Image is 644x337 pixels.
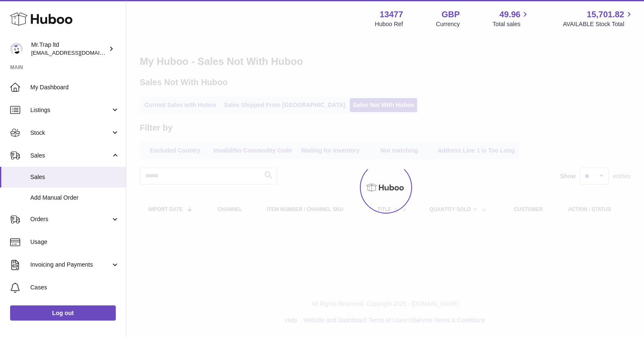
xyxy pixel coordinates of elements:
a: 49.96 Total sales [492,9,530,28]
span: Add Manual Order [30,194,120,202]
span: Listings [30,106,111,114]
img: office@grabacz.eu [10,43,23,55]
div: Huboo Ref [375,20,403,28]
div: Currency [436,20,460,28]
span: AVAILABLE Stock Total [563,20,634,28]
div: Mr.Trap ltd [31,41,107,57]
span: Total sales [492,20,530,28]
span: [EMAIL_ADDRESS][DOMAIN_NAME] [31,49,124,56]
span: 15,701.82 [587,9,624,20]
a: 15,701.82 AVAILABLE Stock Total [563,9,634,28]
span: Stock [30,129,111,137]
span: Orders [30,215,111,223]
span: My Dashboard [30,83,120,91]
span: Sales [30,173,120,181]
strong: 13477 [380,9,403,20]
span: 49.96 [499,9,520,20]
span: Usage [30,238,120,246]
span: Cases [30,284,120,292]
span: Invoicing and Payments [30,261,111,269]
a: Log out [10,305,116,321]
span: Sales [30,152,111,160]
strong: GBP [442,9,460,20]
